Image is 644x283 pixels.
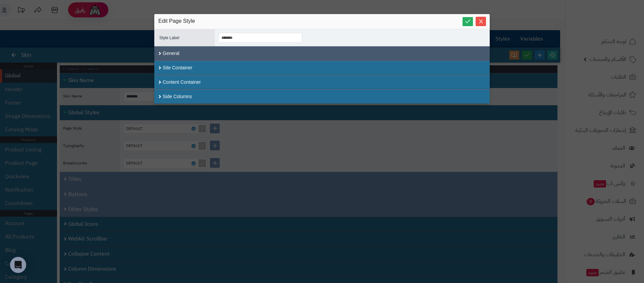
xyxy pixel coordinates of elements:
div: Open Intercom Messenger [10,257,26,273]
div: General [154,46,490,61]
span: Edit Page Style [158,17,195,25]
div: Content Container [163,79,481,86]
div: Side Columns [154,89,490,104]
button: Close [476,17,486,26]
div: Site Container [163,64,481,71]
span: Style Label [159,36,179,40]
